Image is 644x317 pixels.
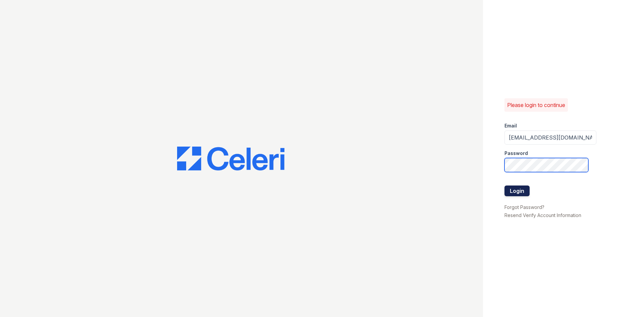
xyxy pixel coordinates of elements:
a: Resend Verify Account Information [504,212,581,218]
button: Login [504,186,530,196]
label: Password [504,150,528,157]
a: Forgot Password? [504,204,544,210]
label: Email [504,122,517,129]
p: Please login to continue [507,101,565,109]
img: CE_Logo_Blue-a8612792a0a2168367f1c8372b55b34899dd931a85d93a1a3d3e32e68fde9ad4.png [177,147,284,171]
